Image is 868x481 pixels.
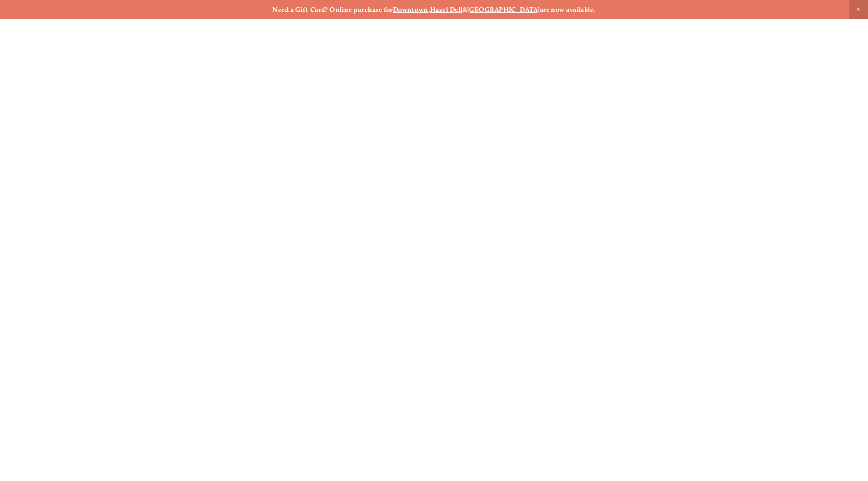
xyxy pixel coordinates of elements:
[428,5,430,14] strong: ,
[272,5,393,14] strong: Need a Gift Card? Online purchase for
[540,5,596,14] strong: are now available.
[393,5,428,14] a: Downtown
[430,5,463,14] a: Hazel Dell
[463,5,467,14] strong: &
[467,5,540,14] a: [GEOGRAPHIC_DATA]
